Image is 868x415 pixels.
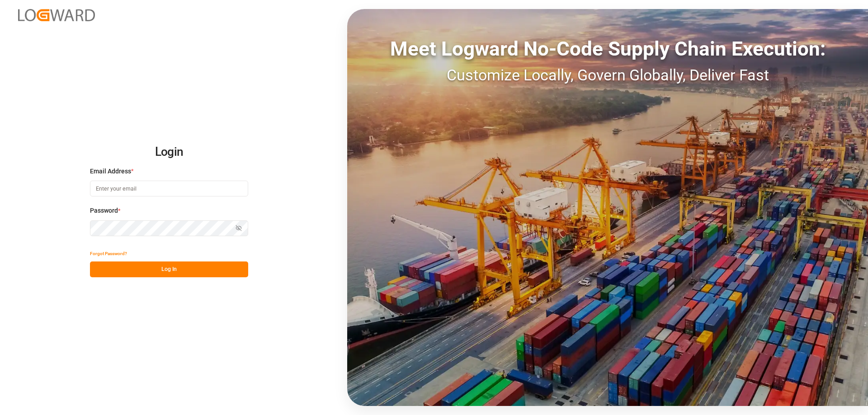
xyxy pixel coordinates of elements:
[90,261,248,277] button: Log In
[90,206,118,215] span: Password
[347,34,868,64] div: Meet Logward No-Code Supply Chain Execution:
[18,9,95,21] img: Logward_new_orange.png
[90,138,248,167] h2: Login
[90,246,127,261] button: Forgot Password?
[347,64,868,87] div: Customize Locally, Govern Globally, Deliver Fast
[90,167,131,176] span: Email Address
[90,181,248,196] input: Enter your email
